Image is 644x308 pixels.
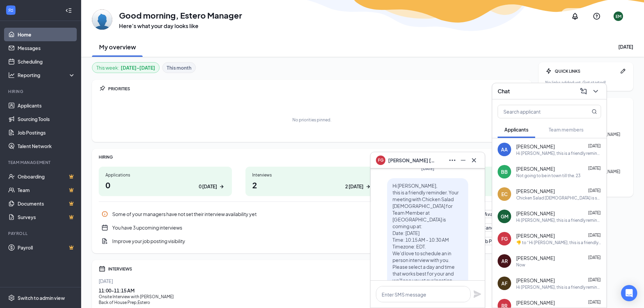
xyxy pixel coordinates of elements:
[99,167,232,196] a: Applications00 [DATE]ArrowRight
[252,179,372,191] h1: 2
[459,156,467,164] svg: Minimize
[516,217,601,223] div: Hi [PERSON_NAME], this is a friendly reminder. Please select a meeting time slot for your Cashier...
[616,14,621,19] div: EM
[447,155,458,166] button: Ellipses
[199,183,217,190] div: 0 [DATE]
[18,55,75,68] a: Scheduling
[345,183,363,190] div: 2 [DATE]
[7,7,14,14] svg: WorkstreamLogo
[571,12,579,20] svg: Notifications
[501,280,507,287] div: AF
[18,241,75,254] a: PayrollCrown
[588,210,601,215] span: [DATE]
[504,126,528,133] span: Applicants
[101,238,108,244] svg: DocumentAdd
[593,12,601,20] svg: QuestionInfo
[18,170,75,183] a: OnboardingCrown
[119,22,242,30] h3: Here’s what your day looks like
[516,188,555,194] span: [PERSON_NAME]
[516,143,555,150] span: [PERSON_NAME]
[473,290,481,298] button: Plane
[579,87,588,95] svg: ComposeMessage
[99,221,525,234] a: CalendarNewYou have 3 upcoming interviewsReview CandidatesPin
[460,223,513,232] button: Review Candidates
[108,266,525,272] div: INTERVIEWS
[8,72,15,78] svg: Analysis
[18,126,75,139] a: Job Postings
[99,85,105,92] svg: Pin
[618,43,633,50] div: [DATE]
[448,156,456,164] svg: Ellipses
[105,172,225,178] div: Applications
[8,160,74,165] div: Team Management
[99,43,136,51] h2: My overview
[516,240,601,245] div: ​👎​ to “ Hi [PERSON_NAME], this is a friendly reminder. Your meeting with Chicken Salad [DEMOGRAP...
[99,207,525,221] div: Some of your managers have not set their interview availability yet
[99,278,525,284] div: [DATE]
[620,68,626,74] svg: Pen
[501,213,508,220] div: GM
[516,284,601,290] div: Hi [PERSON_NAME], this is a friendly reminder. Please select a meeting time slot for your Cashier...
[18,28,75,41] a: Home
[96,64,155,71] div: This week :
[105,179,225,191] h1: 0
[501,191,508,197] div: EC
[112,224,456,231] div: You have 3 upcoming interviews
[99,154,525,160] div: HIRING
[99,234,525,248] a: DocumentAddImprove your job posting visibilityReview Job PostingsPin
[516,150,601,156] div: Hi [PERSON_NAME], this is a friendly reminder. Your meeting with Chicken Salad [DEMOGRAPHIC_DATA]...
[252,172,372,178] div: Interviews
[99,234,525,248] div: Improve your job posting visibility
[498,105,578,118] input: Search applicant
[469,155,479,166] button: Cross
[592,109,597,114] svg: MagnifyingGlass
[588,188,601,193] span: [DATE]
[516,210,555,217] span: [PERSON_NAME]
[245,167,379,196] a: Interviews22 [DATE]ArrowRight
[470,156,478,164] svg: Cross
[588,143,601,148] span: [DATE]
[99,294,525,300] div: Onsite Interview with [PERSON_NAME]
[592,87,600,95] svg: ChevronDown
[545,80,626,86] div: No links added yet. Get started!
[18,139,75,153] a: Talent Network
[167,64,191,71] b: This month
[588,233,601,238] span: [DATE]
[18,183,75,197] a: TeamCrown
[101,211,108,217] svg: Info
[101,224,108,231] svg: CalendarNew
[18,99,75,112] a: Applicants
[578,86,589,97] button: ComposeMessage
[458,155,469,166] button: Minimize
[99,287,525,294] div: 11:00 - 11:15 AM
[516,195,601,201] div: Chicken Salad [DEMOGRAPHIC_DATA] is so excited for you to join our team! Do you know anyone else ...
[516,165,555,172] span: [PERSON_NAME]
[112,211,467,217] div: Some of your managers have not set their interview availability yet
[218,183,225,190] svg: ArrowRight
[545,68,552,74] svg: Bolt
[516,262,525,268] div: Now
[18,72,76,78] div: Reporting
[588,255,601,260] span: [DATE]
[8,231,74,236] div: Payroll
[99,300,525,305] div: Back of House Prep , Estero
[590,86,601,97] button: ChevronDown
[516,232,555,239] span: [PERSON_NAME]
[108,86,525,92] div: PRIORITIES
[119,9,242,21] h1: Good morning, Estero Manager
[18,210,75,224] a: SurveysCrown
[18,197,75,210] a: DocumentsCrown
[99,265,105,272] svg: Calendar
[555,68,617,74] div: QUICK LINKS
[99,207,525,221] a: InfoSome of your managers have not set their interview availability yetSet AvailabilityPin
[501,168,508,175] div: BB
[365,183,372,190] svg: ArrowRight
[65,7,72,14] svg: Collapse
[388,157,435,164] span: [PERSON_NAME] [PERSON_NAME]
[549,126,583,133] span: Team members
[121,64,155,71] b: [DATE] - [DATE]
[99,221,525,234] div: You have 3 upcoming interviews
[92,9,112,30] img: Estero Manager
[501,146,508,153] div: AA
[621,285,637,301] div: Open Intercom Messenger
